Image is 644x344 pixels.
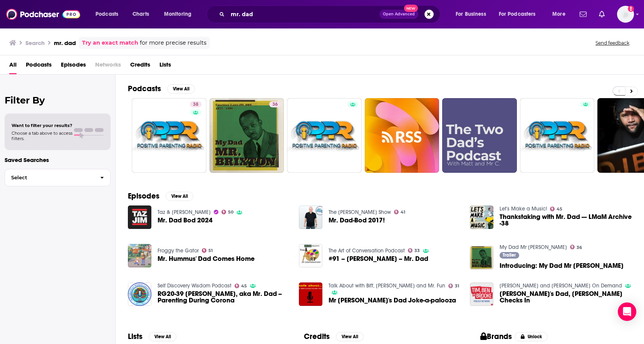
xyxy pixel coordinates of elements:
[9,58,17,74] a: All
[550,207,563,211] a: 45
[329,297,456,304] span: Mr [PERSON_NAME]'s Dad Joke-a-palooza
[5,169,111,186] button: Select
[394,210,406,214] a: 41
[336,332,364,341] button: View All
[6,7,80,22] img: Podchaser - Follow, Share and Rate Podcasts
[166,192,193,201] button: View All
[269,101,281,107] a: 36
[128,332,176,341] a: ListsView All
[5,95,111,106] h2: Filter By
[128,205,151,229] img: Mr. Dad Bod 2024
[456,9,486,20] span: For Business
[500,291,632,304] a: Brooke's Dad, Mr Hoover Checks In
[494,8,547,20] button: open menu
[132,98,206,173] a: 38
[130,58,150,74] a: Credits
[617,6,634,23] img: User Profile
[470,282,493,306] a: Brooke's Dad, Mr Hoover Checks In
[208,249,213,252] span: 51
[158,282,231,289] a: Self Discovery Wisdom Podcast
[26,58,52,74] a: Podcasts
[158,291,290,304] span: RG20-39 [PERSON_NAME], aka Mr. Dad --Parenting During Corona
[628,6,634,12] svg: Add a profile image
[25,39,45,47] h3: Search
[193,101,198,109] span: 38
[54,39,76,47] h3: mr. dad
[158,255,255,262] a: Mr. Hummus' Dad Comes Home
[299,282,322,306] img: Mr Fun's Dad Joke-a-palooza
[158,247,199,254] a: Froggy the Gator
[128,191,193,201] a: EpisodesView All
[221,210,234,214] a: 50
[304,332,364,341] a: CreditsView All
[379,10,418,19] button: Open AdvancedNew
[299,205,322,229] img: Mr. Dad-Bod 2017!
[167,84,195,94] button: View All
[329,282,445,289] a: Talk About with Biff, Lucky and Mr. Fun
[299,244,322,267] img: #91 – Armin Brott – Mr. Dad
[500,214,632,227] a: Thankstaking with Mr. Dad — LMaM Archive -38
[5,156,111,164] p: Saved Searches
[470,246,493,269] img: Introducing: My Dad Mr Brixton
[61,58,86,74] span: Episodes
[515,332,548,341] button: Unlock
[593,40,632,46] button: Send feedback
[570,245,582,249] a: 36
[210,98,284,173] a: 36
[329,255,428,262] a: #91 – Armin Brott – Mr. Dad
[158,217,213,224] a: Mr. Dad Bod 2024
[547,8,575,20] button: open menu
[128,191,159,201] h2: Episodes
[618,302,636,321] div: Open Intercom Messenger
[128,84,195,94] a: PodcastsView All
[202,248,213,253] a: 51
[90,8,128,20] button: open menu
[95,58,121,74] span: Networks
[401,210,405,214] span: 41
[158,291,290,304] a: RG20-39 Armin Brott, aka Mr. Dad --Parenting During Corona
[228,8,379,20] input: Search podcasts, credits, & more...
[164,9,191,20] span: Monitoring
[159,8,201,20] button: open menu
[503,253,516,257] span: Trailer
[470,205,493,229] img: Thankstaking with Mr. Dad — LMaM Archive -38
[500,291,632,304] span: [PERSON_NAME]'s Dad, [PERSON_NAME] Checks In
[132,9,149,20] span: Charts
[408,248,420,253] a: 33
[128,244,151,267] a: Mr. Hummus' Dad Comes Home
[500,205,547,212] a: Let's Make a Music!
[159,58,171,74] span: Lists
[127,8,154,20] a: Charts
[450,8,496,20] button: open menu
[500,282,622,289] a: Tim and Brooke On Demand
[329,209,391,215] a: The Chet Buchanan Show
[128,332,143,341] h2: Lists
[455,284,459,288] span: 31
[158,209,211,215] a: Taz & Jim
[235,284,247,288] a: 45
[329,297,456,304] a: Mr Fun's Dad Joke-a-palooza
[128,282,151,306] img: RG20-39 Armin Brott, aka Mr. Dad --Parenting During Corona
[577,246,582,249] span: 36
[500,244,567,250] a: My Dad Mr Brixton
[5,175,94,180] span: Select
[329,255,428,262] span: #91 – [PERSON_NAME] – Mr. Dad
[577,8,590,21] a: Show notifications dropdown
[304,332,330,341] h2: Credits
[82,38,138,47] a: Try an exact match
[329,217,385,224] a: Mr. Dad-Bod 2017!
[228,210,233,214] span: 50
